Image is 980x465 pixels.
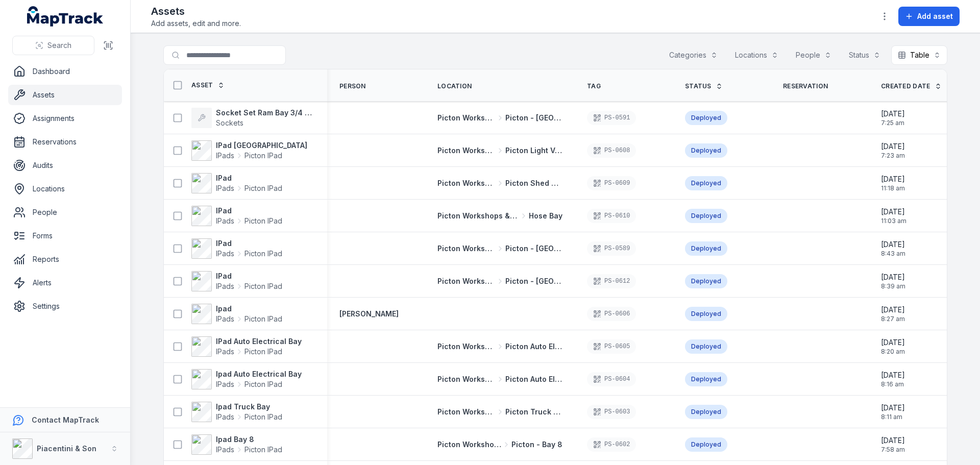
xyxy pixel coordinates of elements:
[587,176,636,190] div: PS-0609
[587,209,636,223] div: PS-0610
[505,178,563,188] span: Picton Shed 2 Fabrication Shop
[891,45,947,65] button: Table
[244,151,282,161] span: Picton IPad
[244,249,282,259] span: Picton IPad
[437,211,519,221] span: Picton Workshops & Bays
[191,402,282,422] a: Ipad Truck BayIPadsPicton IPad
[437,113,562,123] a: Picton Workshops & BaysPicton - [GEOGRAPHIC_DATA]
[685,307,727,321] div: Deployed
[728,45,785,65] button: Locations
[216,271,282,281] strong: IPad
[685,143,727,158] div: Deployed
[216,304,282,314] strong: Ipad
[216,216,234,226] span: IPads
[437,407,562,417] a: Picton Workshops & BaysPicton Truck Bay
[881,305,905,323] time: 05/09/2025, 8:27:09 am
[244,412,282,422] span: Picton IPad
[191,140,307,161] a: IPad [GEOGRAPHIC_DATA]IPadsPicton IPad
[881,337,905,356] time: 05/09/2025, 8:20:23 am
[244,216,282,226] span: Picton IPad
[881,82,930,90] span: Created Date
[8,296,122,316] a: Settings
[663,45,724,65] button: Categories
[191,108,315,128] a: Socket Set Ram Bay 3/4 & 1” Drive ImpactSockets
[437,243,562,254] a: Picton Workshops & BaysPicton - [GEOGRAPHIC_DATA]
[685,82,712,90] span: Status
[881,272,905,290] time: 05/09/2025, 8:39:40 am
[437,276,562,286] a: Picton Workshops & BaysPicton - [GEOGRAPHIC_DATA]
[191,304,282,324] a: IpadIPadsPicton IPad
[587,405,636,419] div: PS-0603
[505,145,563,156] span: Picton Light Vehicle Bay
[587,143,636,158] div: PS-0608
[216,281,234,291] span: IPads
[191,81,213,89] span: Asset
[8,155,122,176] a: Audits
[437,113,495,123] span: Picton Workshops & Bays
[505,374,563,384] span: Picton Auto Electrical Bay
[437,374,562,384] a: Picton Workshops & BaysPicton Auto Electrical Bay
[881,370,905,388] time: 05/09/2025, 8:16:52 am
[842,45,887,65] button: Status
[437,178,562,188] a: Picton Workshops & BaysPicton Shed 2 Fabrication Shop
[437,178,495,188] span: Picton Workshops & Bays
[881,217,906,225] span: 11:03 am
[8,202,122,223] a: People
[505,243,563,254] span: Picton - [GEOGRAPHIC_DATA]
[529,211,562,221] span: Hose Bay
[216,108,315,118] strong: Socket Set Ram Bay 3/4 & 1” Drive Impact
[789,45,838,65] button: People
[505,407,563,417] span: Picton Truck Bay
[8,108,122,129] a: Assignments
[881,141,905,160] time: 08/09/2025, 7:23:34 am
[685,405,727,419] div: Deployed
[881,239,905,258] time: 05/09/2025, 8:43:47 am
[12,36,94,55] button: Search
[685,372,727,386] div: Deployed
[8,179,122,199] a: Locations
[216,379,234,389] span: IPads
[881,403,905,413] span: [DATE]
[216,347,234,357] span: IPads
[587,339,636,354] div: PS-0605
[151,4,241,18] h2: Assets
[685,82,723,90] a: Status
[191,173,282,193] a: IPadIPadsPicton IPad
[881,272,905,282] span: [DATE]
[505,276,563,286] span: Picton - [GEOGRAPHIC_DATA]
[437,82,472,90] span: Location
[587,307,636,321] div: PS-0606
[437,341,495,352] span: Picton Workshops & Bays
[587,111,636,125] div: PS-0591
[881,337,905,348] span: [DATE]
[881,250,905,258] span: 8:43 am
[8,249,122,270] a: Reports
[216,314,234,324] span: IPads
[216,249,234,259] span: IPads
[881,370,905,380] span: [DATE]
[437,439,501,450] span: Picton Workshops & Bays
[32,415,99,424] strong: Contact MapTrack
[244,445,282,455] span: Picton IPad
[216,206,282,216] strong: IPad
[881,82,942,90] a: Created Date
[881,174,905,184] span: [DATE]
[587,437,636,452] div: PS-0602
[339,309,399,319] a: [PERSON_NAME]
[437,211,562,221] a: Picton Workshops & BaysHose Bay
[881,282,905,290] span: 8:39 am
[685,241,727,256] div: Deployed
[216,151,234,161] span: IPads
[881,184,905,192] span: 11:18 am
[8,132,122,152] a: Reservations
[8,273,122,293] a: Alerts
[437,439,562,450] a: Picton Workshops & BaysPicton - Bay 8
[685,209,727,223] div: Deployed
[881,435,905,454] time: 05/09/2025, 7:58:23 am
[881,315,905,323] span: 8:27 am
[881,239,905,250] span: [DATE]
[191,336,302,357] a: IPad Auto Electrical BayIPadsPicton IPad
[881,435,905,446] span: [DATE]
[685,111,727,125] div: Deployed
[151,18,241,29] span: Add assets, edit and more.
